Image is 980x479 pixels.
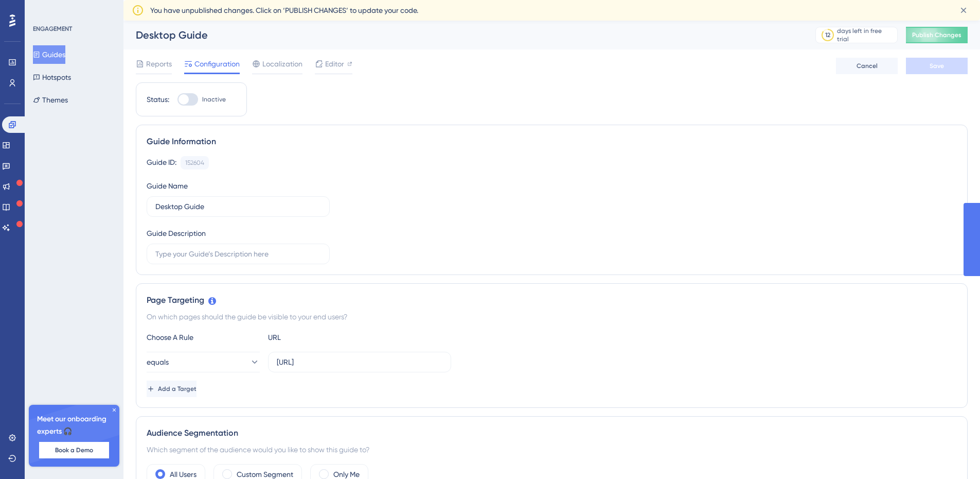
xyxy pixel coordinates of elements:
div: Desktop Guide [136,28,790,42]
button: Themes [33,91,68,109]
div: Guide Information [147,135,957,148]
input: Type your Guide’s Name here [155,201,321,212]
button: Add a Target [147,381,197,397]
div: Guide Description [147,227,206,239]
span: You have unpublished changes. Click on ‘PUBLISH CHANGES’ to update your code. [150,4,418,16]
span: Save [930,62,944,70]
button: Guides [33,45,65,64]
span: Configuration [194,58,240,70]
div: URL [268,331,381,344]
div: Guide Name [147,180,188,192]
div: 12 [825,31,830,39]
div: Status: [147,93,169,106]
div: Guide ID: [147,156,176,169]
div: Choose A Rule [147,331,260,344]
input: yourwebsite.com/path [277,356,442,368]
div: Page Targeting [147,294,957,306]
span: Reports [146,58,172,70]
div: On which pages should the guide be visible to your end users? [147,311,957,323]
span: Cancel [857,62,878,70]
button: Hotspots [33,68,71,87]
span: Book a Demo [55,446,93,454]
button: Book a Demo [39,442,109,458]
span: Localization [262,58,302,70]
div: Which segment of the audience would you like to show this guide to? [147,443,957,456]
span: Inactive [202,95,226,104]
div: days left in free trial [837,27,894,43]
span: equals [147,356,169,368]
div: 152604 [185,159,204,167]
iframe: UserGuiding AI Assistant Launcher [937,438,968,469]
span: Editor [325,58,344,70]
button: Publish Changes [906,27,968,43]
span: Add a Target [158,385,197,393]
span: Meet our onboarding experts 🎧 [37,413,111,438]
button: Cancel [836,58,898,74]
button: equals [147,352,260,372]
button: Save [906,58,968,74]
input: Type your Guide’s Description here [155,248,321,260]
div: ENGAGEMENT [33,25,72,33]
div: Audience Segmentation [147,427,957,439]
